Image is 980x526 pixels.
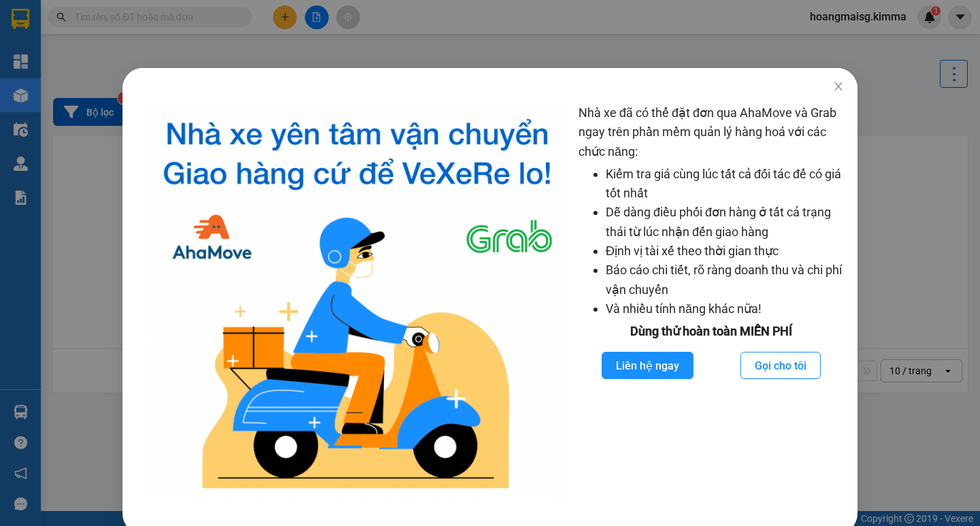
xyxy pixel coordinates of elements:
img: logo [147,103,568,500]
span: Gọi cho tôi [755,357,806,374]
button: Liên hệ ngay [602,352,693,379]
span: close [833,81,844,92]
button: Gọi cho tôi [740,352,821,379]
span: Liên hệ ngay [616,357,679,374]
button: Close [819,68,857,106]
li: Kiểm tra giá cùng lúc tất cả đối tác để có giá tốt nhất [606,165,844,203]
li: Định vị tài xế theo thời gian thực [606,242,844,261]
div: Nhà xe đã có thể đặt đơn qua AhaMove và Grab ngay trên phần mềm quản lý hàng hoá với các chức năng: [578,103,844,500]
li: Dễ dàng điều phối đơn hàng ở tất cả trạng thái từ lúc nhận đến giao hàng [606,203,844,242]
li: Báo cáo chi tiết, rõ ràng doanh thu và chi phí vận chuyển [606,261,844,299]
div: Dùng thử hoàn toàn MIỄN PHÍ [578,322,844,341]
li: Và nhiều tính năng khác nữa! [606,299,844,318]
